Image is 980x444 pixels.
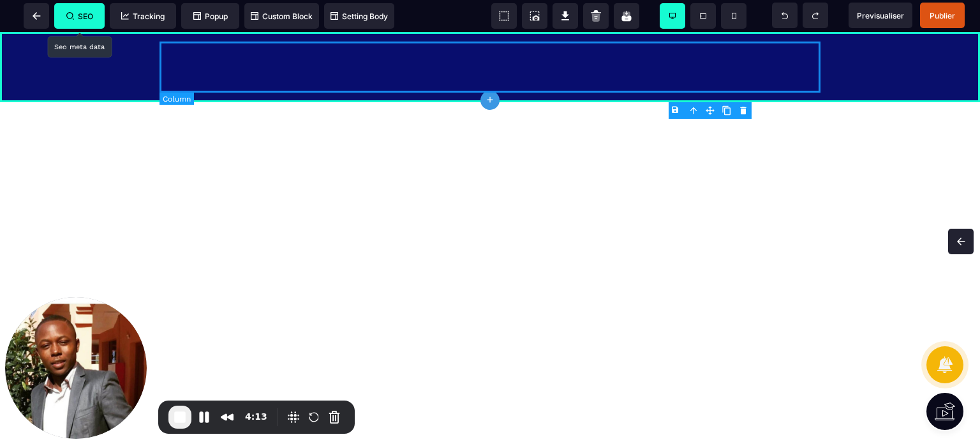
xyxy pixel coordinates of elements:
span: Publier [930,11,955,20]
span: Popup [193,11,228,21]
span: Previsualiser [857,11,904,20]
span: Tracking [121,11,165,21]
span: Setting Body [330,11,388,21]
span: Preview [849,3,912,28]
span: View components [491,3,517,29]
span: Custom Block [251,11,313,21]
span: SEO [66,11,93,21]
span: Screenshot [522,3,547,29]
